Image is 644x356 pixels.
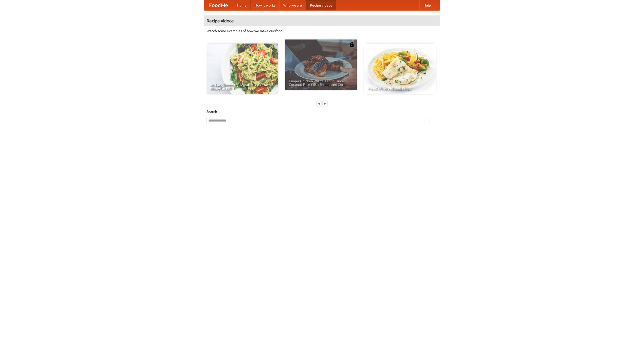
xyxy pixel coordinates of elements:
[207,44,278,94] a: An Easy, Summery Tomato Pasta That's Ready for Fall
[419,0,435,10] a: Help
[251,0,279,10] a: How it works
[207,109,437,114] h5: Search
[364,44,436,94] a: French Fries Fish and Chips
[204,0,233,10] a: FoodMe
[368,87,432,90] span: French Fries Fish and Chips
[349,42,354,47] img: 483408.png
[279,0,306,10] a: Who we are
[233,0,251,10] a: Home
[204,16,440,26] h4: Recipe videos
[306,0,336,10] a: Recipe videos
[210,83,274,90] span: An Easy, Summery Tomato Pasta That's Ready for Fall
[207,28,437,33] p: Watch some examples of how we make our food!
[317,100,321,107] div: «
[323,100,327,107] div: »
